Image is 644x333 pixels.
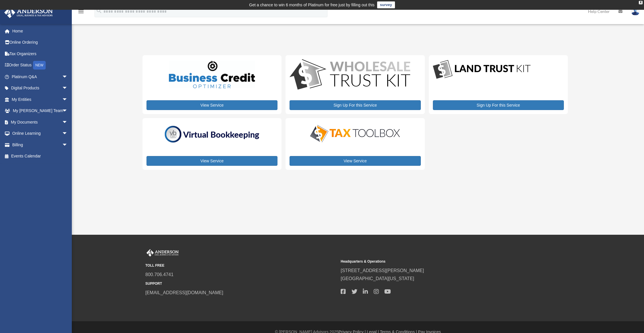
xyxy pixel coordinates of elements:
i: menu [78,8,84,15]
div: NEW [33,61,46,70]
a: Billingarrow_drop_down [4,139,76,151]
a: Sign Up For this Service [290,100,421,110]
div: close [639,1,643,4]
a: [GEOGRAPHIC_DATA][US_STATE] [341,276,414,281]
a: 800.706.4741 [145,272,173,277]
a: Platinum Q&Aarrow_drop_down [4,71,76,82]
small: TOLL FREE [145,263,337,269]
a: View Service [146,156,277,166]
a: My Entitiesarrow_drop_down [4,94,76,105]
a: My [PERSON_NAME] Teamarrow_drop_down [4,105,76,117]
a: survey [377,1,395,8]
a: Online Ordering [4,37,76,48]
span: arrow_drop_down [62,116,74,128]
i: search [96,8,102,14]
img: WS-Trust-Kit-lgo-1.jpg [290,59,410,91]
small: SUPPORT [145,281,337,287]
span: arrow_drop_down [62,71,74,83]
a: Order StatusNEW [4,59,76,71]
img: LandTrust_lgo-1.jpg [433,59,531,80]
img: Anderson Advisors Platinum Portal [145,249,180,257]
a: Sign Up For this Service [433,100,564,110]
small: Headquarters & Operations [341,259,532,265]
a: [EMAIL_ADDRESS][DOMAIN_NAME] [145,290,223,295]
img: User Pic [631,7,640,16]
a: Online Learningarrow_drop_down [4,128,76,139]
a: My Documentsarrow_drop_down [4,116,76,128]
span: arrow_drop_down [62,94,74,105]
a: View Service [290,156,421,166]
a: [STREET_ADDRESS][PERSON_NAME] [341,268,424,273]
a: Home [4,25,76,37]
a: Digital Productsarrow_drop_down [4,82,74,94]
span: arrow_drop_down [62,128,74,140]
a: Events Calendar [4,151,76,162]
a: View Service [146,100,277,110]
img: Anderson Advisors Platinum Portal [3,7,55,18]
span: arrow_drop_down [62,82,74,94]
span: arrow_drop_down [62,105,74,117]
span: arrow_drop_down [62,139,74,151]
a: Tax Organizers [4,48,76,59]
a: menu [78,10,84,15]
div: Get a chance to win 6 months of Platinum for free just by filling out this [249,1,375,8]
